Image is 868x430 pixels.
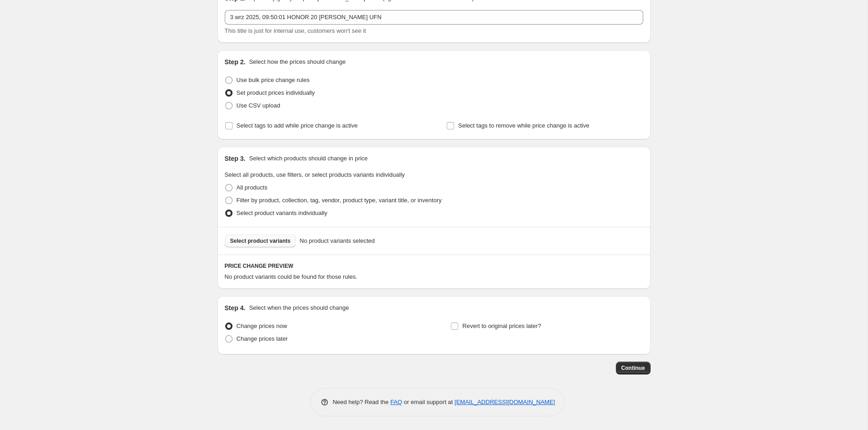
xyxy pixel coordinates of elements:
span: All products [237,184,268,191]
span: No product variants could be found for those rules. [225,273,357,280]
span: Set product prices individually [237,89,315,96]
span: or email support at [402,399,455,405]
p: Select which products should change in price [249,154,367,163]
h6: PRICE CHANGE PREVIEW [225,262,643,270]
p: Select how the prices should change [249,57,346,67]
a: FAQ [390,399,402,405]
span: Change prices later [237,335,288,342]
input: 30% off holiday sale [225,10,643,25]
span: Select tags to remove while price change is active [458,122,589,129]
span: Select product variants [230,237,291,245]
span: Change prices now [237,322,287,329]
h2: Step 3. [225,154,246,163]
span: No product variants selected [300,236,375,246]
span: Select product variants individually [237,210,327,216]
span: Need help? Read the [333,399,391,405]
p: Select when the prices should change [249,303,349,312]
span: Use bulk price change rules [237,77,310,83]
span: Filter by product, collection, tag, vendor, product type, variant title, or inventory [237,197,442,204]
h2: Step 4. [225,303,246,312]
button: Continue [616,362,651,374]
span: Select tags to add while price change is active [237,122,358,129]
span: Select all products, use filters, or select products variants individually [225,171,405,178]
span: Continue [621,364,645,372]
span: Revert to original prices later? [462,322,541,329]
span: Use CSV upload [237,102,280,109]
span: This title is just for internal use, customers won't see it [225,27,366,34]
h2: Step 2. [225,57,246,67]
a: [EMAIL_ADDRESS][DOMAIN_NAME] [455,399,555,405]
button: Select product variants [225,235,296,247]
